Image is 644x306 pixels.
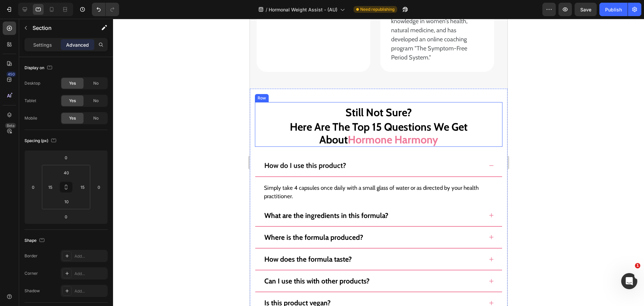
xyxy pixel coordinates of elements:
[92,3,119,16] div: Undo/Redo
[60,168,73,178] input: 40px
[621,273,637,289] iframe: Intercom live chat
[269,6,337,13] span: Hormonal Weight Assist - (AU)
[45,182,55,192] input: 15px
[14,280,81,288] p: Is this product vegan?
[93,80,99,86] span: No
[33,24,88,32] p: Section
[93,98,99,104] span: No
[24,270,38,276] div: Corner
[635,263,640,268] span: 1
[24,63,54,73] div: Display on
[93,115,99,121] span: No
[28,182,38,192] input: 0
[5,123,16,128] div: Beta
[24,115,37,121] div: Mobile
[24,136,58,145] div: Spacing (px)
[24,98,36,104] div: Tablet
[69,115,76,121] span: Yes
[24,288,40,294] div: Shadow
[74,271,106,277] div: Add...
[599,3,628,16] button: Publish
[33,41,52,48] p: Settings
[74,253,106,259] div: Add...
[77,182,88,192] input: 15px
[74,288,106,294] div: Add...
[605,6,622,13] div: Publish
[575,3,597,16] button: Save
[580,7,591,12] span: Save
[66,41,89,48] p: Advanced
[69,80,76,86] span: Yes
[24,80,40,86] div: Desktop
[6,72,16,77] div: 450
[59,152,73,163] input: 0
[60,196,73,207] input: 10px
[24,236,46,245] div: Shape
[94,182,104,192] input: 0
[59,212,73,222] input: 0
[24,253,38,259] div: Border
[360,6,394,12] span: Need republishing
[69,98,76,104] span: Yes
[250,19,507,306] iframe: Design area
[266,6,267,13] span: /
